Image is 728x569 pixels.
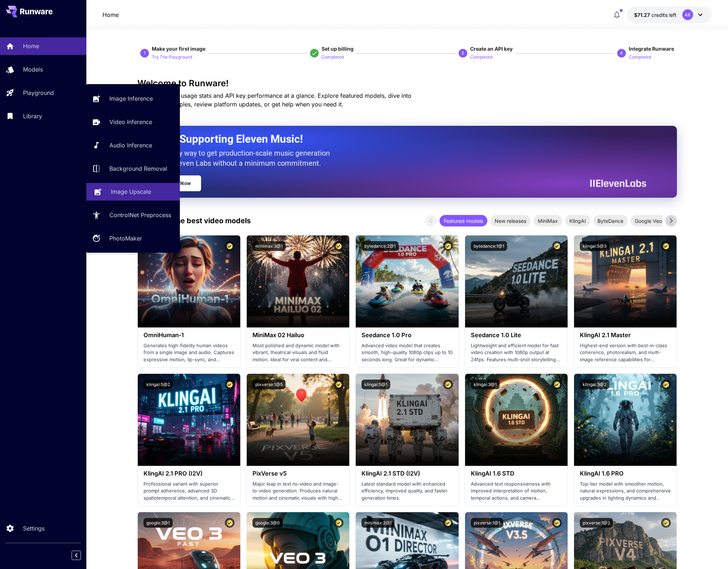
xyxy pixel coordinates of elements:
[77,549,86,562] div: Collapse sidebar
[574,374,677,466] img: alt
[144,332,235,339] h3: OmniHuman‑1
[471,481,562,502] p: Advanced text responsiveness with improved interpretation of motion, temporal actions, and camera...
[443,241,453,251] button: Certified Model – Vetted for best performance and includes a commercial license.
[137,92,411,108] span: Check out your usage stats and API key performance at a glance. Explore featured models, dive int...
[580,518,613,528] button: pixverse:1@2
[443,380,453,389] button: Certified Model – Vetted for best performance and includes a commercial license.
[322,46,354,52] span: Set up billing
[23,88,54,97] p: Playground
[152,54,192,61] p: Try The Playground
[103,10,119,19] nav: breadcrumb
[471,380,500,389] button: klingai:3@1
[144,481,235,502] p: Professional variant with superior prompt adherence, advanced 3D spatiotemporal attention, and ci...
[651,12,677,18] span: credits left
[465,374,568,466] img: alt
[361,241,399,251] button: bytedance:2@1
[225,380,235,389] button: Certified Model – Vetted for best performance and includes a commercial license.
[86,206,180,224] a: ControlNet Preprocess
[356,374,458,466] img: alt
[109,141,152,150] p: Audio Inference
[155,148,335,168] p: The only way to get production-scale music generation from Eleven Labs without a minimum commitment.
[552,380,562,389] button: Certified Model – Vetted for best performance and includes a commercial license.
[629,46,674,52] span: Integrate Runware
[86,137,180,154] a: Audio Inference
[361,342,452,363] p: Advanced video model that creates smooth, high-quality 1080p clips up to 10 seconds long. Great f...
[252,342,343,363] p: Most polished and dynamic model with vibrant, theatrical visuals and fluid motion. Ideal for vira...
[252,481,343,502] p: Major leap in text-to-video and image-to-video generation. Produces natural motion and cinematic ...
[144,518,173,528] button: google:3@1
[138,374,240,466] img: alt
[334,518,343,528] button: Certified Model – Vetted for best performance and includes a commercial license.
[361,380,390,389] button: klingai:5@1
[552,241,562,251] button: Certified Model – Vetted for best performance and includes a commercial license.
[252,470,343,477] h3: PixVerse v5
[86,90,180,107] a: Image Inference
[440,217,487,225] span: Featured models
[471,241,507,251] button: bytedance:1@1
[580,481,671,502] p: Top-tier model with smoother motion, natural expressions, and comprehensive upgrades in lighting ...
[23,65,43,74] p: Models
[334,380,343,389] button: Certified Model – Vetted for best performance and includes a commercial license.
[580,241,609,251] button: klingai:5@3
[629,54,651,61] p: Completed
[580,380,609,389] button: klingai:3@2
[356,235,458,327] img: alt
[138,235,240,327] img: alt
[334,241,343,251] button: Certified Model – Vetted for best performance and includes a commercial license.
[103,10,119,19] p: Home
[247,374,349,466] img: alt
[574,235,677,327] img: alt
[86,230,180,247] a: PhotoMaker
[247,235,349,327] img: alt
[565,217,590,225] span: KlingAI
[682,9,693,20] div: AK
[461,50,464,56] p: 3
[471,470,562,477] h3: KlingAI 1.6 STD
[361,470,452,477] h3: KlingAI 2.1 STD (I2V)
[252,380,286,389] button: pixverse:1@5
[661,380,671,389] button: Certified Model – Vetted for best performance and includes a commercial license.
[86,183,180,201] a: Image Upscale
[361,332,452,339] h3: Seedance 1.0 Pro
[252,518,283,528] button: google:3@0
[470,54,492,61] p: Completed
[580,342,671,363] p: Highest-end version with best-in-class coherence, photorealism, and multi-image reference capabil...
[144,470,235,477] h3: KlingAI 2.1 PRO (I2V)
[111,187,151,196] p: Image Upscale
[465,235,568,327] img: alt
[109,211,171,219] p: ControlNet Preprocess
[631,217,666,225] span: Google Veo
[593,217,628,225] span: ByteDance
[533,217,562,225] span: MiniMax
[661,518,671,528] button: Certified Model – Vetted for best performance and includes a commercial license.
[23,112,42,120] p: Library
[23,42,39,50] p: Home
[144,342,235,363] p: Generates high-fidelity human videos from a single image and audio. Captures expressive motion, l...
[470,46,513,52] span: Create an API key
[580,332,671,339] h3: KlingAI 2.1 Master
[471,332,562,339] h3: Seedance 1.0 Lite
[144,50,146,56] p: 1
[137,215,251,226] p: Test drive the best video models
[620,50,623,56] p: 4
[23,524,45,533] p: Settings
[225,241,235,251] button: Certified Model – Vetted for best performance and includes a commercial license.
[86,160,180,177] a: Background Removal
[86,113,180,131] a: Video Inference
[471,518,503,528] button: pixverse:1@1
[490,217,531,225] span: New releases
[361,481,452,502] p: Latest standard model with enhanced efficiency, improved quality, and faster generation times.
[109,164,167,173] p: Background Removal
[443,518,453,528] button: Certified Model – Vetted for best performance and includes a commercial license.
[252,241,286,251] button: minimax:3@1
[109,94,153,103] p: Image Inference
[137,78,677,88] h3: Welcome to Runware!
[109,234,142,243] p: PhotoMaker
[155,132,641,146] h2: Now Supporting Eleven Music!
[627,6,712,23] button: $71.27296
[552,518,562,528] button: Certified Model – Vetted for best performance and includes a commercial license.
[322,54,344,61] p: Completed
[661,241,671,251] button: Certified Model – Vetted for best performance and includes a commercial license.
[109,118,152,126] p: Video Inference
[471,342,562,363] p: Lightweight and efficient model for fast video creation with 1080p output at 24fps. Features mult...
